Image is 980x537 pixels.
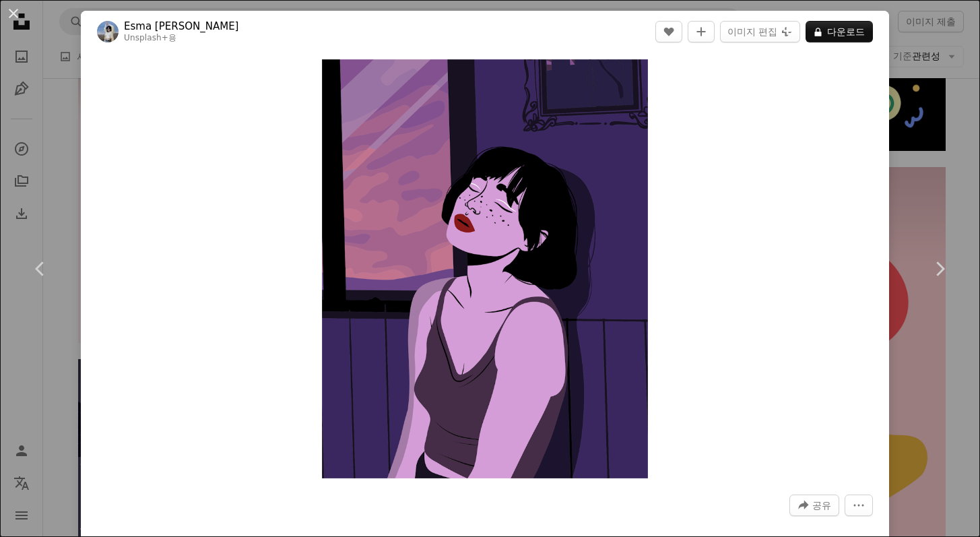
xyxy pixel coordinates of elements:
button: 컬렉션에 추가 [688,21,715,42]
button: 이 이미지 확대 [322,59,648,478]
img: Esma melike Sezer의 프로필로 이동 [97,21,119,42]
img: 한 여인이 석양을 바라보며 명상하고 있다. [322,59,648,478]
div: 용 [124,33,238,44]
button: 좋아요 [655,21,682,42]
button: 이미지 편집 [720,21,800,42]
a: Unsplash+ [124,33,168,42]
button: 더 많은 작업 [845,495,873,516]
button: 이 이미지 공유 [789,495,839,516]
span: 공유 [812,495,831,515]
a: Esma [PERSON_NAME] [124,20,238,33]
button: 다운로드 [806,21,873,42]
a: 다음 [899,204,980,334]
